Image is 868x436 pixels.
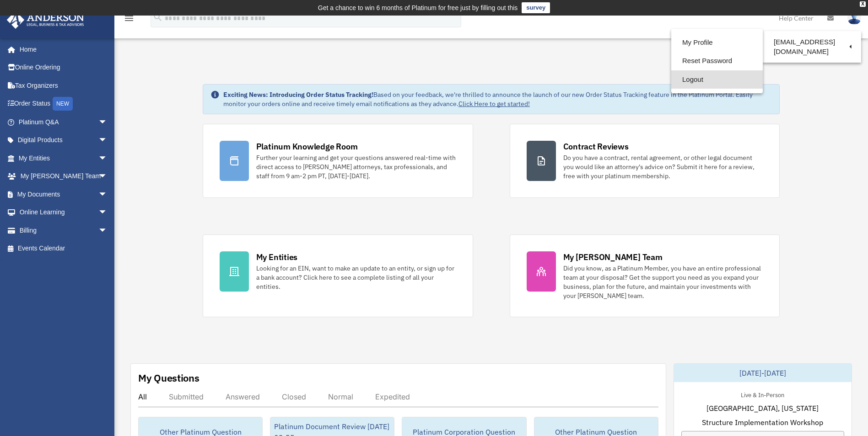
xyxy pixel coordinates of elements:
[223,90,772,108] div: Based on your feedback, we're thrilled to announce the launch of our new Order Status Tracking fe...
[6,95,121,113] a: Order StatusNEW
[6,76,121,95] a: Tax Organizers
[153,12,163,22] i: search
[510,234,780,317] a: My [PERSON_NAME] Team Did you know, as a Platinum Member, you have an entire professional team at...
[860,1,866,7] div: close
[98,203,117,222] span: arrow_drop_down
[124,13,135,24] i: menu
[458,100,530,108] a: Click Here to get started!
[53,97,73,111] div: NEW
[98,149,117,168] span: arrow_drop_down
[124,16,135,24] a: menu
[98,221,117,240] span: arrow_drop_down
[256,264,456,291] div: Looking for an EIN, want to make an update to an entity, or sign up for a bank account? Click her...
[671,70,763,89] a: Logout
[98,131,117,150] span: arrow_drop_down
[223,90,373,99] strong: Exciting News: Introducing Order Status Tracking!
[563,264,763,300] div: Did you know, as a Platinum Member, you have an entire professional team at your disposal? Get th...
[6,203,121,222] a: Online Learningarrow_drop_down
[203,124,473,198] a: Platinum Knowledge Room Further your learning and get your questions answered real-time with dire...
[671,52,763,70] a: Reset Password
[98,185,117,204] span: arrow_drop_down
[6,149,121,167] a: My Entitiesarrow_drop_down
[702,417,823,428] span: Structure Implementation Workshop
[6,58,121,77] a: Online Ordering
[4,11,87,29] img: Anderson Advisors Platinum Portal
[6,131,121,149] a: Digital Productsarrow_drop_down
[6,185,121,203] a: My Documentsarrow_drop_down
[733,389,792,399] div: Live & In-Person
[256,153,456,181] div: Further your learning and get your questions answered real-time with direct access to [PERSON_NAM...
[671,33,763,52] a: My Profile
[6,113,121,131] a: Platinum Q&Aarrow_drop_down
[6,221,121,239] a: Billingarrow_drop_down
[282,392,306,401] div: Closed
[706,403,819,414] span: [GEOGRAPHIC_DATA], [US_STATE]
[674,364,852,382] div: [DATE]-[DATE]
[6,239,121,258] a: Events Calendar
[256,251,297,263] div: My Entities
[138,371,199,385] div: My Questions
[169,392,204,401] div: Submitted
[6,40,117,58] a: Home
[256,141,358,152] div: Platinum Knowledge Room
[563,141,629,152] div: Contract Reviews
[847,11,861,25] img: User Pic
[6,167,121,186] a: My [PERSON_NAME] Teamarrow_drop_down
[375,392,410,401] div: Expedited
[328,392,353,401] div: Normal
[138,392,147,401] div: All
[203,234,473,317] a: My Entities Looking for an EIN, want to make an update to an entity, or sign up for a bank accoun...
[98,113,117,132] span: arrow_drop_down
[763,33,861,60] a: [EMAIL_ADDRESS][DOMAIN_NAME]
[563,153,763,181] div: Do you have a contract, rental agreement, or other legal document you would like an attorney's ad...
[510,124,780,198] a: Contract Reviews Do you have a contract, rental agreement, or other legal document you would like...
[318,2,518,13] div: Get a chance to win 6 months of Platinum for free just by filling out this
[226,392,260,401] div: Answered
[522,2,550,13] a: survey
[563,251,663,263] div: My [PERSON_NAME] Team
[98,167,117,186] span: arrow_drop_down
